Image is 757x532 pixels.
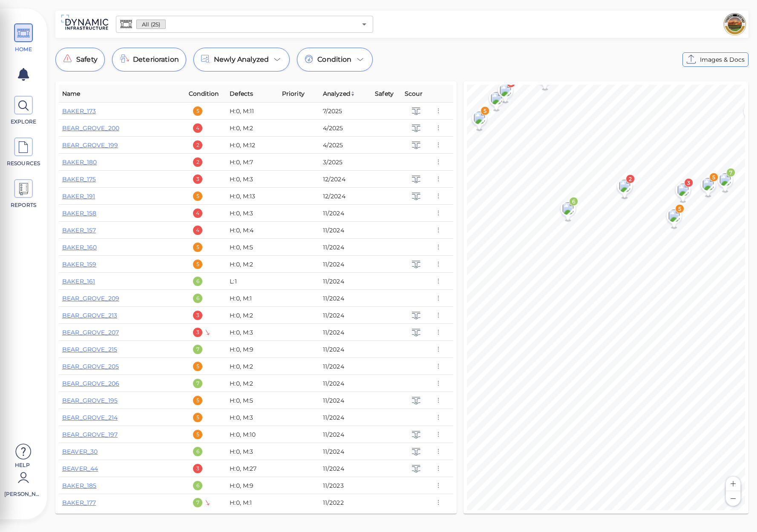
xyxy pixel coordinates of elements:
button: Zoom in [726,477,740,491]
div: 4 [193,209,202,218]
text: 2 [509,80,512,86]
a: EXPLORE [4,96,43,126]
div: H:0, M:1 [230,294,275,303]
div: H:0, M:7 [230,158,275,166]
a: BEAR_GROVE_215 [62,346,117,353]
text: 5 [483,108,486,114]
div: 6 [193,294,202,303]
span: All (25) [137,20,165,29]
text: 5 [678,206,681,212]
button: Open [358,18,370,30]
span: [PERSON_NAME] [4,490,40,498]
div: 5 [193,243,202,252]
div: 7 [193,498,202,507]
div: H:0, M:3 [230,447,275,456]
div: H:0, M:13 [230,192,275,200]
a: BEAR_GROVE_197 [62,431,118,438]
a: BEAR_GROVE_199 [62,141,118,149]
span: Defects [230,89,253,99]
div: 12/2024 [323,192,368,200]
div: 11/2023 [323,481,368,490]
div: 3 [193,311,202,320]
div: 4 [193,123,202,133]
div: H:0, M:9 [230,481,275,490]
a: BAKER_173 [62,107,96,115]
span: Images & Docs [700,54,745,65]
div: H:0, M:3 [230,413,275,422]
text: 2 [628,176,632,182]
div: 11/2024 [323,362,368,371]
div: 11/2024 [323,396,368,405]
div: 11/2024 [323,311,368,320]
div: 11/2024 [323,328,368,337]
a: RESOURCES [4,137,43,167]
div: 11/2024 [323,379,368,388]
div: 5 [193,413,202,422]
a: BEAR_GROVE_195 [62,397,118,404]
div: H:0, M:9 [230,345,275,354]
div: 7/2025 [323,107,368,115]
a: BEAVER_30 [62,448,98,455]
a: BEAR_GROVE_200 [62,124,119,132]
canvas: Map [467,85,745,510]
a: BEAR_GROVE_209 [62,295,119,302]
div: 11/2024 [323,447,368,456]
div: 4 [193,226,202,235]
a: BAKER_180 [62,158,97,166]
a: BAKER_159 [62,260,96,268]
span: REPORTS [6,201,42,209]
a: BAKER_177 [62,499,96,506]
a: BAKER_158 [62,209,96,217]
text: 6 [572,198,576,205]
a: BAKER_161 [62,277,95,285]
span: RESOURCES [6,160,42,167]
div: H:0, M:10 [230,430,275,439]
div: 11/2024 [323,277,368,286]
div: 6 [193,447,202,456]
span: Deterioration [133,54,179,65]
text: 3 [687,180,690,186]
span: Newly Analyzed [214,54,269,65]
div: H:0, M:3 [230,328,275,337]
button: Images & Docs [682,52,748,67]
div: H:0, M:3 [230,175,275,183]
a: BEAR_GROVE_213 [62,312,117,319]
span: Scour [405,89,423,99]
a: HOME [4,23,43,53]
div: 3 [193,464,202,473]
div: 11/2024 [323,464,368,473]
div: 7 [193,379,202,388]
button: Zoom out [726,491,740,506]
div: 2 [193,157,202,167]
div: H:0, M:4 [230,226,275,235]
div: H:0, M:1 [230,498,275,507]
a: BEAR_GROVE_214 [62,414,118,421]
div: 6 [193,481,202,490]
div: 11/2024 [323,345,368,354]
div: 5 [193,396,202,405]
a: BEAR_GROVE_206 [62,380,119,387]
iframe: Chat [721,494,751,526]
div: H:0, M:2 [230,379,275,388]
div: 11/2024 [323,260,368,269]
div: L:1 [230,277,275,286]
span: Priority [282,89,305,99]
div: H:0, M:2 [230,260,275,269]
span: Name [62,89,81,99]
a: BAKER_157 [62,226,96,234]
div: 5 [193,106,202,116]
div: H:0, M:5 [230,396,275,405]
a: REPORTS [4,179,43,209]
div: 6 [193,277,202,286]
div: 11/2024 [323,413,368,422]
img: sort_z_to_a [350,91,355,96]
div: H:0, M:2 [230,311,275,320]
span: Safety [375,89,394,99]
div: 3 [193,328,202,337]
div: H:0, M:2 [230,124,275,132]
div: H:0, M:11 [230,107,275,115]
span: HOME [6,46,42,53]
a: BAKER_175 [62,175,96,183]
div: 4/2025 [323,141,368,149]
span: Safety [76,54,98,65]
